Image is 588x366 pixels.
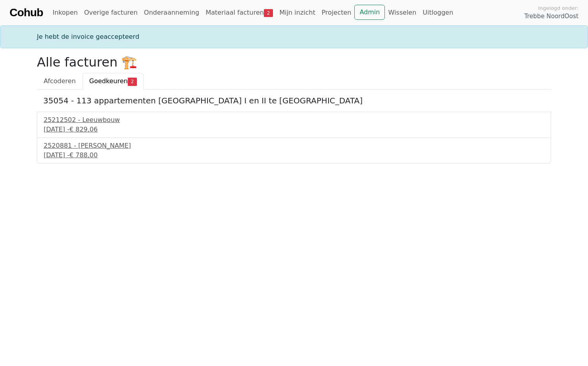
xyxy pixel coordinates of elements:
[44,141,544,160] a: 2520881 - [PERSON_NAME][DATE] -€ 788,00
[37,55,551,70] h2: Alle facturen 🏗️
[538,4,578,12] span: Ingelogd onder:
[89,77,128,85] span: Goedkeuren
[319,5,355,21] a: Projecten
[44,115,544,125] div: 25212502 - Leeuwbouw
[10,3,43,22] a: Cohub
[264,9,273,17] span: 2
[44,115,544,134] a: 25212502 - Leeuwbouw[DATE] -€ 829,06
[141,5,202,21] a: Onderaanneming
[43,96,545,105] h5: 35054 - 113 appartementen [GEOGRAPHIC_DATA] I en II te [GEOGRAPHIC_DATA]
[525,12,578,21] span: Trebbe NoordOost
[276,5,319,21] a: Mijn inzicht
[83,73,144,90] a: Goedkeuren2
[202,5,276,21] a: Materiaal facturen2
[49,5,81,21] a: Inkopen
[128,78,137,86] span: 2
[44,141,544,151] div: 2520881 - [PERSON_NAME]
[419,5,456,21] a: Uitloggen
[44,77,76,85] span: Afcoderen
[69,151,98,159] span: € 788,00
[32,32,556,42] div: Je hebt de invoice geaccepteerd
[37,73,83,90] a: Afcoderen
[354,5,385,20] a: Admin
[44,151,544,160] div: [DATE] -
[81,5,141,21] a: Overige facturen
[385,5,419,21] a: Wisselen
[44,125,544,134] div: [DATE] -
[69,126,98,133] span: € 829,06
